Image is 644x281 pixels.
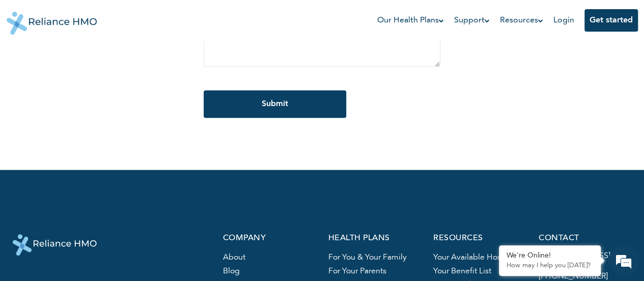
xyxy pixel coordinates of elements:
div: We're Online! [507,251,593,260]
a: blog [223,267,240,275]
span: Conversation [5,248,100,255]
a: Our Health Plans [377,14,444,27]
a: About [223,253,245,262]
a: Resources [500,14,543,27]
a: Support [454,14,490,27]
div: FAQs [100,230,194,262]
span: We're online! [59,86,141,189]
button: Get started [584,9,638,32]
img: d_794563401_company_1708531726252_794563401 [19,51,41,76]
a: Login [553,16,574,24]
img: logo-white.svg [13,234,97,256]
input: Submit [204,90,346,118]
img: Reliance HMO's Logo [7,4,97,35]
div: Chat with us now [53,57,171,70]
p: contact [539,234,632,243]
p: health plans [328,234,421,243]
p: company [223,234,316,243]
textarea: Type your message and hit 'Enter' [5,194,194,230]
p: resources [433,234,526,243]
a: For you & your family [328,253,406,262]
a: [PHONE_NUMBER] [539,272,608,280]
a: Your available hospitals [433,253,520,262]
a: Your benefit list [433,267,491,275]
div: Minimize live chat window [167,5,191,30]
p: How may I help you today? [507,262,593,270]
a: For your parents [328,267,386,275]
